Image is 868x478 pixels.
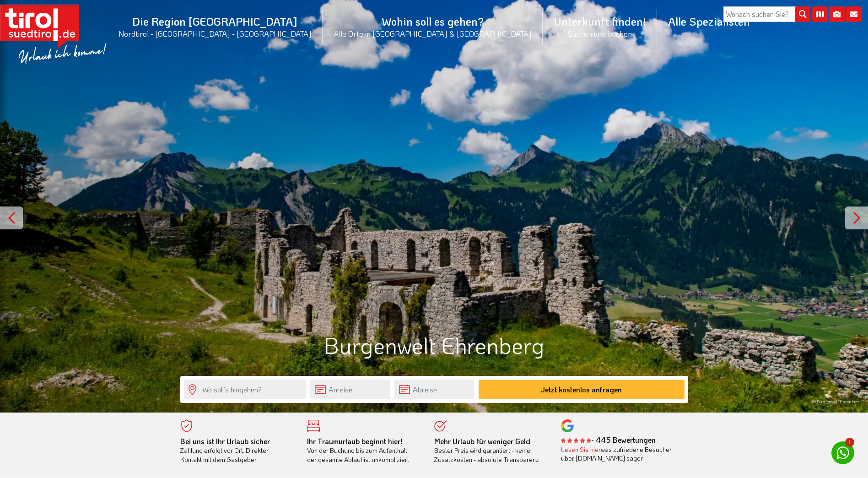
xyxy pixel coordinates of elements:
[829,6,845,22] i: Fotogalerie
[543,4,657,49] a: Unterkunft finden!Suchen und buchen
[307,436,402,446] b: Ihr Traumurlaub beginnt hier!
[108,4,323,49] a: Die Region [GEOGRAPHIC_DATA]Nordtirol - [GEOGRAPHIC_DATA] - [GEOGRAPHIC_DATA]
[310,380,390,399] input: Anreise
[723,6,810,22] input: Wonach suchen Sie?
[561,445,601,454] a: Lesen Sie hier
[180,436,270,446] b: Bei uns ist Ihr Urlaub sicher
[334,28,532,38] small: Alle Orte in [GEOGRAPHIC_DATA] & [GEOGRAPHIC_DATA]
[831,441,854,464] a: 1
[184,380,306,399] input: Wo soll's hingehen?
[180,437,294,464] div: Zahlung erfolgt vor Ort. Direkter Kontakt mit dem Gastgeber
[180,332,688,358] h1: Burgenwelt Ehrenberg
[657,4,761,38] a: Alle Spezialisten
[554,28,646,38] small: Suchen und buchen
[394,380,474,399] input: Abreise
[323,4,543,49] a: Wohin soll es gehen?Alle Orte in [GEOGRAPHIC_DATA] & [GEOGRAPHIC_DATA]
[307,437,421,464] div: Von der Buchung bis zum Aufenthalt, der gesamte Ablauf ist unkompliziert
[561,445,674,463] div: was zufriedene Besucher über [DOMAIN_NAME] sagen
[119,28,312,38] small: Nordtirol - [GEOGRAPHIC_DATA] - [GEOGRAPHIC_DATA]
[812,6,828,22] i: Karte öffnen
[434,437,548,464] div: Bester Preis wird garantiert - keine Zusatzkosten - absolute Transparenz
[846,6,862,22] i: Kontakt
[561,435,656,445] b: - 445 Bewertungen
[479,380,685,399] button: Jetzt kostenlos anfragen
[434,436,530,446] b: Mehr Urlaub für weniger Geld
[845,438,854,447] span: 1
